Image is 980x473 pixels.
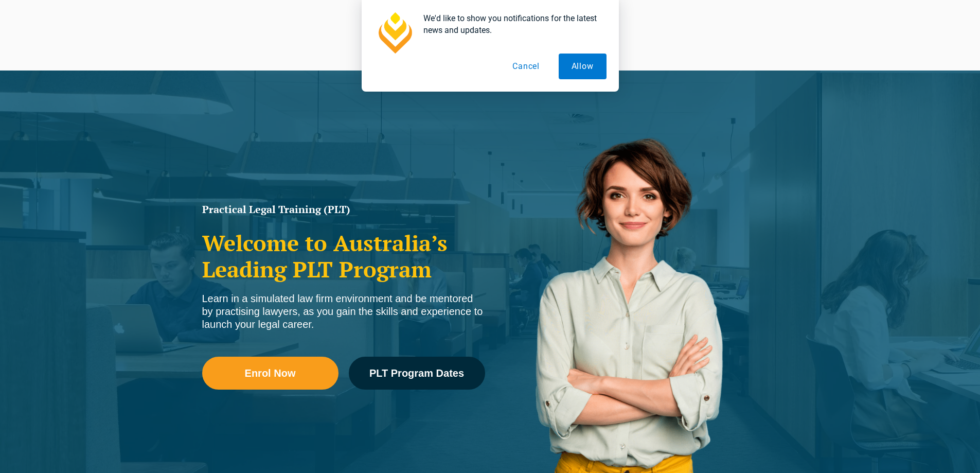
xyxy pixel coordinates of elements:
[374,12,415,54] img: notification icon
[559,54,607,79] button: Allow
[349,357,485,390] a: PLT Program Dates
[245,368,296,378] span: Enrol Now
[202,292,485,331] div: Learn in a simulated law firm environment and be mentored by practising lawyers, as you gain the ...
[202,230,485,282] h2: Welcome to Australia’s Leading PLT Program
[202,357,338,390] a: Enrol Now
[369,368,464,378] span: PLT Program Dates
[202,204,485,215] h1: Practical Legal Training (PLT)
[500,54,553,79] button: Cancel
[415,12,607,36] div: We'd like to show you notifications for the latest news and updates.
